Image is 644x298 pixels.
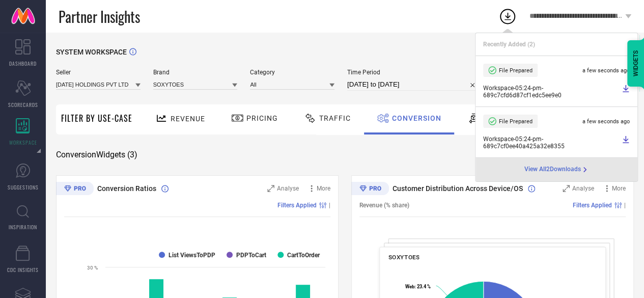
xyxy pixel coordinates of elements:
[56,182,94,197] div: Premium
[563,185,570,192] svg: Zoom
[622,136,630,150] a: Download
[405,284,414,289] tspan: Web
[573,202,612,209] span: Filters Applied
[393,184,523,193] span: Customer Distribution Across Device/OS
[582,67,630,74] span: a few seconds ago
[483,136,619,150] span: Workspace - 05:24-pm - 689c7cf0ee40a425a32e8355
[351,182,389,197] div: Premium
[7,266,39,274] span: CDC INSIGHTS
[498,7,517,25] div: Open download list
[582,118,630,125] span: a few seconds ago
[405,284,430,289] text: : 23.4 %
[56,48,127,56] span: SYSTEM WORKSPACE
[277,202,317,209] span: Filters Applied
[524,166,589,174] div: Open download page
[483,85,619,99] span: Workspace - 05:24-pm - 689c7cfd6d87cf1edc5ee9e0
[499,67,533,74] span: File Prepared
[9,223,37,231] span: INSPIRATION
[8,183,39,191] span: SUGGESTIONS
[483,41,535,48] span: Recently Added ( 2 )
[622,85,630,99] a: Download
[246,114,278,122] span: Pricing
[392,114,441,122] span: Conversion
[359,202,409,209] span: Revenue (% share)
[277,185,299,192] span: Analyse
[329,202,330,209] span: |
[267,185,274,192] svg: Zoom
[171,115,205,123] span: Revenue
[624,202,626,209] span: |
[250,69,334,76] span: Category
[319,114,351,122] span: Traffic
[169,252,215,259] text: List ViewsToPDP
[87,265,98,270] text: 30 %
[347,78,480,91] input: Select time period
[61,112,132,124] span: Filter By Use-Case
[56,69,141,76] span: Seller
[612,185,626,192] span: More
[524,166,589,174] a: View All2Downloads
[153,69,238,76] span: Brand
[287,252,320,259] text: CartToOrder
[9,139,37,146] span: WORKSPACE
[347,69,480,76] span: Time Period
[8,101,38,109] span: SCORECARDS
[236,252,266,259] text: PDPToCart
[499,118,533,125] span: File Prepared
[59,6,140,27] span: Partner Insights
[572,185,594,192] span: Analyse
[317,185,330,192] span: More
[56,150,137,160] span: Conversion Widgets ( 3 )
[97,184,156,193] span: Conversion Ratios
[388,254,419,261] span: SOXYTOES
[524,166,581,174] span: View All 2 Downloads
[9,60,37,67] span: DASHBOARD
